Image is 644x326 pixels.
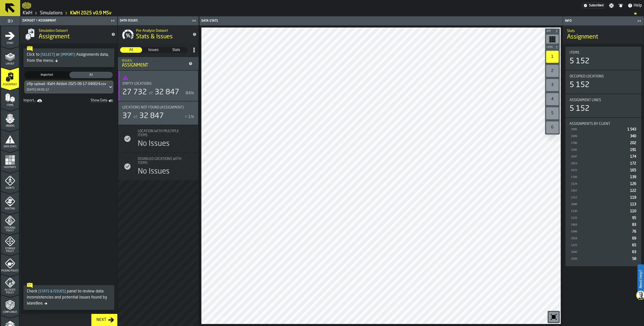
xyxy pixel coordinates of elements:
[122,105,184,110] span: Locations not found (Assignment)
[545,120,560,134] div: button-toolbar-undefined
[570,201,637,208] div: StatList-item-1600
[1,26,19,46] li: menu Start
[545,106,560,120] div: button-toolbar-undefined
[546,65,559,77] div: 2
[1,212,19,232] li: menu Stacking Policy
[570,208,637,214] div: StatList-item-1130
[40,10,63,16] a: link-to-/wh/i/4fb45246-3b77-4bb5-b880-c337c3c5facb
[155,89,179,96] span: 32 847
[570,122,637,126] div: Title
[122,82,152,86] span: Empty locations
[138,129,188,137] span: Location with multiple Items
[565,46,642,267] section: card-AssignmentDashboardCard
[570,153,637,160] div: StatList-item-1697
[136,33,173,41] span: Stats & Issues
[570,80,589,90] div: 5 152
[25,72,68,78] div: thumb
[165,47,187,53] div: thumb
[571,142,628,145] div: 1780
[1,88,19,108] li: menu Items
[26,73,67,77] span: Imported
[1,289,19,294] span: Allocate Policy
[1,269,19,272] span: Picking Policy
[1,63,19,65] span: Layout
[570,104,589,113] div: 5 152
[39,28,107,33] h2: Sub Title
[630,209,636,213] span: 110
[143,47,164,52] span: Issues
[109,18,116,24] label: button-toggle-Close me
[70,73,112,77] span: All
[630,155,636,158] span: 174
[571,189,628,193] div: 1957
[632,216,636,220] span: 95
[37,290,67,293] span: Stats & Issues
[570,174,637,180] div: StatList-item-1760
[1,171,19,191] li: menu Agents
[550,313,558,321] svg: Reset zoom and position
[545,92,560,106] div: button-toolbar-undefined
[94,317,108,323] div: Next
[122,75,194,81] span: threshold:50
[1,104,19,107] span: Items
[65,290,66,293] span: ]
[1,145,19,148] span: Data Stats
[1,254,19,274] li: menu Picking Policy
[27,82,106,86] div: DropdownMenuValue-a34437b3-4c8f-4ac6-8fb5-07c9f57238c1
[632,257,636,261] span: 58
[571,135,628,138] div: 1049
[166,47,187,52] span: Stats
[563,25,644,44] div: title-Assignment
[1,166,19,169] span: Heatmaps
[1,207,19,210] span: Routing
[185,114,194,120] div: < 1%
[570,249,637,255] div: StatList-item-1042
[546,121,559,133] div: 6
[546,30,554,33] span: Bay
[570,255,637,262] div: StatList-item-2209
[570,228,637,235] div: StatList-item-1046
[120,47,142,53] label: button-switch-multi-All
[570,133,637,140] div: StatList-item-1049
[571,251,630,254] div: 1042
[571,169,628,172] div: 1972
[1,227,19,232] span: Stacking Policy
[1,187,19,189] span: Agents
[570,194,637,201] div: StatList-item-1512
[122,82,194,86] div: Title
[120,47,142,52] span: All
[570,221,637,228] div: StatList-item-1963
[589,4,603,7] span: Subscribed
[570,98,637,102] div: Title
[1,83,19,86] span: Assignment
[118,125,198,152] div: stat-Location with multiple Items
[139,112,164,120] span: 32 847
[570,98,601,102] span: Assignment lines
[122,59,186,63] div: Issues:
[1,129,19,150] li: menu Data Stats
[570,214,637,221] div: StatList-item-1525
[570,51,579,55] span: Items
[122,88,147,97] div: 27 732
[120,47,142,53] div: thumb
[630,196,636,199] span: 119
[630,169,636,172] span: 165
[632,250,636,254] span: 63
[136,28,189,33] h2: Sub Title
[582,3,605,8] div: Menu Subscription
[1,125,19,127] span: Orders
[138,157,188,165] span: Disabled locations with Items
[570,167,637,174] div: StatList-item-1972
[1,42,19,45] span: Start
[632,243,636,247] span: 65
[566,118,641,266] div: stat-Assignments by Client
[138,129,194,137] div: Title
[570,74,637,78] div: Title
[1,233,19,253] li: menu Storage Policy
[54,53,55,57] span: ]
[571,257,630,261] div: 2209
[27,88,49,92] div: [DATE] 04:01:12
[627,128,636,131] span: 1 543
[23,10,32,16] a: link-to-/wh/i/4fb45246-3b77-4bb5-b880-c337c3c5facb
[570,180,637,187] div: StatList-item-2224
